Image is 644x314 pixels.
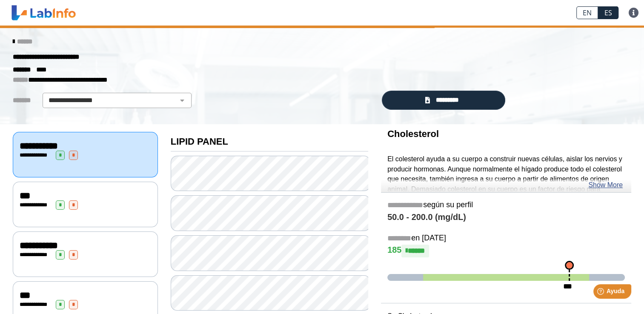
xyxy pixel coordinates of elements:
p: El colesterol ayuda a su cuerpo a construir nuevas células, aislar los nervios y producir hormona... [387,154,625,245]
a: ES [598,6,618,19]
h4: 50.0 - 200.0 (mg/dL) [387,212,625,223]
iframe: Help widget launcher [568,281,635,305]
a: Show More [588,180,623,190]
b: Cholesterol [387,128,439,139]
h5: según su perfil [387,200,625,210]
h4: 185 [387,245,625,257]
h5: en [DATE] [387,234,625,243]
b: LIPID PANEL [171,136,228,147]
a: EN [576,6,598,19]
